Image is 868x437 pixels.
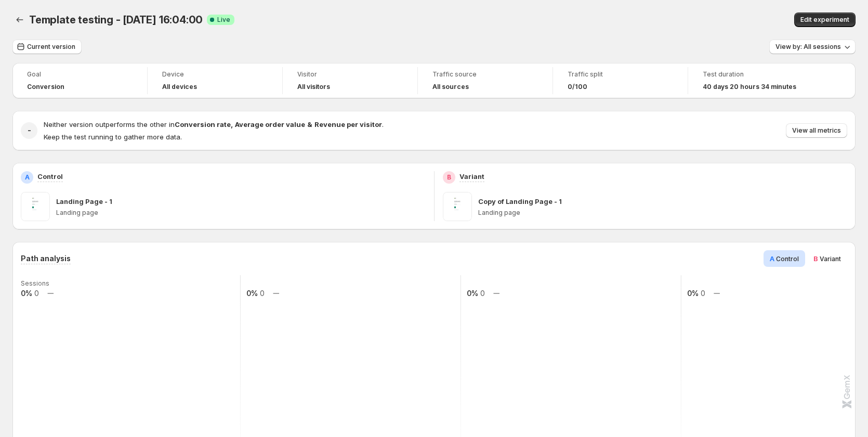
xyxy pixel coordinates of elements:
[770,254,774,263] span: A
[478,196,562,207] p: Copy of Landing Page - 1
[175,120,231,128] strong: Conversion rate
[703,70,809,79] span: Test duration
[162,70,268,79] span: Device
[260,289,265,298] text: 0
[162,69,268,92] a: DeviceAll devices
[44,133,182,141] span: Keep the test running to gather more data.
[21,279,49,287] text: Sessions
[246,289,258,298] text: 0%
[297,70,403,79] span: Visitor
[34,289,39,298] text: 0
[432,83,469,91] h4: All sources
[27,43,75,51] span: Current version
[25,173,30,182] h2: A
[297,83,330,91] h4: All visitors
[687,289,699,298] text: 0%
[56,196,112,207] p: Landing Page - 1
[568,69,673,92] a: Traffic split0/100
[314,120,382,128] strong: Revenue per visitor
[217,16,230,24] span: Live
[568,83,587,91] span: 0/100
[794,12,856,27] button: Edit experiment
[776,255,799,263] span: Control
[12,12,27,27] button: Back
[792,126,841,135] span: View all metrics
[21,192,50,221] img: Landing Page - 1
[21,253,71,264] h3: Path analysis
[443,192,472,221] img: Copy of Landing Page - 1
[800,16,849,24] span: Edit experiment
[820,255,841,263] span: Variant
[769,40,856,54] button: View by: All sessions
[775,43,841,51] span: View by: All sessions
[231,120,233,128] strong: ,
[21,289,32,298] text: 0%
[28,125,31,136] h2: -
[27,69,133,92] a: GoalConversion
[235,120,305,128] strong: Average order value
[701,289,705,298] text: 0
[447,173,451,182] h2: B
[459,171,484,182] p: Variant
[29,14,203,26] span: Template testing - [DATE] 16:04:00
[27,70,133,79] span: Goal
[432,69,538,92] a: Traffic sourceAll sources
[432,70,538,79] span: Traffic source
[786,123,847,138] button: View all metrics
[12,40,82,54] button: Current version
[27,83,64,91] span: Conversion
[703,69,809,92] a: Test duration40 days 20 hours 34 minutes
[813,254,818,263] span: B
[162,83,197,91] h4: All devices
[307,120,312,128] strong: &
[568,70,673,79] span: Traffic split
[37,171,63,182] p: Control
[478,209,848,217] p: Landing page
[703,83,796,91] span: 40 days 20 hours 34 minutes
[44,120,384,128] span: Neither version outperforms the other in .
[297,69,403,92] a: VisitorAll visitors
[56,209,426,217] p: Landing page
[480,289,485,298] text: 0
[467,289,478,298] text: 0%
